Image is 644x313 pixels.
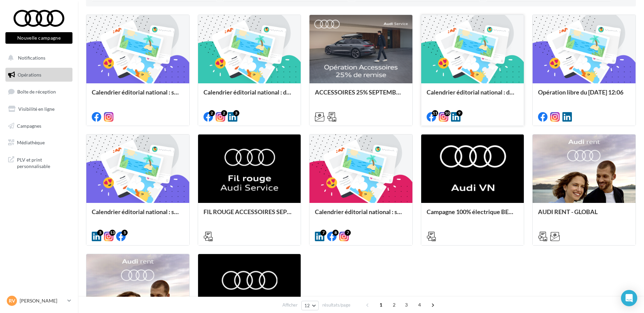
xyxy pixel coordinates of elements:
[538,89,630,102] div: Opération libre du [DATE] 12:06
[233,110,239,116] div: 3
[5,32,72,44] button: Nouvelle campagne
[621,290,637,306] div: Open Intercom Messenger
[427,89,519,102] div: Calendrier éditorial national : du 02.09 au 09.09
[315,208,407,222] div: Calendrier éditorial national : semaines du 04.08 au 25.08
[4,119,74,133] a: Campagnes
[5,294,72,307] a: RV [PERSON_NAME]
[427,208,519,222] div: Campagne 100% électrique BEV Septembre
[17,89,56,95] span: Boîte de réception
[389,299,400,310] span: 2
[18,72,41,78] span: Opérations
[203,89,296,102] div: Calendrier éditorial national : du 02.09 au 15.09
[92,89,184,102] div: Calendrier éditorial national : semaine du 08.09 au 14.09
[282,302,298,308] span: Afficher
[414,299,425,310] span: 4
[221,110,227,116] div: 2
[9,297,15,304] span: RV
[322,302,350,308] span: résultats/page
[97,230,103,236] div: 5
[304,303,310,308] span: 12
[92,208,184,222] div: Calendrier éditorial national : semaine du 25.08 au 31.08
[4,135,74,150] a: Médiathèque
[109,230,115,236] div: 13
[17,140,45,145] span: Médiathèque
[301,301,319,310] button: 12
[4,68,74,82] a: Opérations
[4,84,74,99] a: Boîte de réception
[315,89,407,102] div: ACCESSOIRES 25% SEPTEMBRE - AUDI SERVICE
[444,110,450,116] div: 10
[401,299,412,310] span: 3
[432,110,438,116] div: 11
[320,230,326,236] div: 7
[17,123,41,128] span: Campagnes
[4,102,74,116] a: Visibilité en ligne
[18,106,55,112] span: Visibilité en ligne
[375,299,386,310] span: 1
[332,230,339,236] div: 8
[122,230,128,236] div: 5
[17,155,70,170] span: PLV et print personnalisable
[4,51,71,65] button: Notifications
[345,230,351,236] div: 7
[20,297,65,304] p: [PERSON_NAME]
[209,110,215,116] div: 2
[538,208,630,222] div: AUDI RENT - GLOBAL
[456,110,463,116] div: 9
[18,55,45,61] span: Notifications
[4,152,74,172] a: PLV et print personnalisable
[203,208,296,222] div: FIL ROUGE ACCESSOIRES SEPTEMBRE - AUDI SERVICE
